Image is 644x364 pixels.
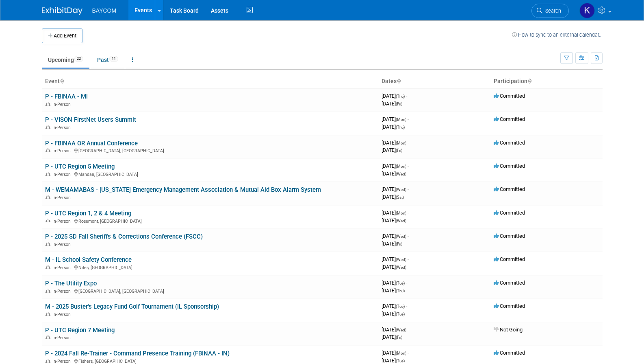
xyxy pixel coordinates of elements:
a: P - The Utility Expo [45,280,97,287]
span: [DATE] [382,217,406,224]
a: Sort by Event Name [60,78,64,84]
span: [DATE] [382,233,409,239]
span: In-Person [52,312,73,317]
span: [DATE] [382,186,409,192]
img: In-Person Event [46,242,50,246]
img: In-Person Event [46,265,50,269]
span: - [408,163,409,169]
span: Committed [494,186,525,192]
span: Committed [494,280,525,286]
span: [DATE] [382,350,409,356]
a: Sort by Participation Type [527,78,531,84]
a: Upcoming22 [42,52,89,68]
a: P - 2025 SD Fall Sheriffs & Corrections Conference (FSCC) [45,233,203,240]
span: [DATE] [382,287,405,294]
span: Committed [494,233,525,239]
span: (Thu) [396,94,405,99]
span: (Tue) [396,304,405,309]
span: (Mon) [396,211,406,215]
a: Sort by Start Date [397,78,401,84]
span: [DATE] [382,140,409,146]
div: Niles, [GEOGRAPHIC_DATA] [45,264,375,270]
span: (Mon) [396,141,406,145]
span: (Wed) [396,234,406,239]
span: In-Person [52,242,73,247]
span: Committed [494,116,525,122]
img: In-Person Event [46,125,50,129]
span: (Tue) [396,312,405,316]
a: M - 2025 Buster's Legacy Fund Golf Tournament (IL Sponsorship) [45,303,219,310]
span: (Wed) [396,257,406,262]
span: (Mon) [396,117,406,122]
span: - [408,327,409,333]
img: In-Person Event [46,195,50,199]
span: In-Person [52,265,73,270]
a: P - VISON FirstNet Users Summit [45,116,136,123]
span: (Tue) [396,359,405,363]
a: M - WEMAMABAS - [US_STATE] Emergency Management Association & Mutual Aid Box Alarm System [45,186,321,193]
th: Event [42,75,378,88]
span: [DATE] [382,327,409,333]
img: In-Person Event [46,219,50,223]
span: (Wed) [396,265,406,270]
span: (Fri) [396,335,402,340]
th: Participation [490,75,603,88]
span: (Mon) [396,351,406,355]
span: - [408,256,409,262]
div: [GEOGRAPHIC_DATA], [GEOGRAPHIC_DATA] [45,147,375,153]
span: - [406,280,407,286]
span: (Thu) [396,289,405,293]
span: 22 [74,56,83,62]
button: Add Event [42,29,82,43]
span: In-Person [52,289,73,294]
span: [DATE] [382,241,402,247]
span: (Wed) [396,219,406,223]
span: - [408,116,409,122]
img: In-Person Event [46,289,50,293]
span: (Tue) [396,281,405,285]
span: - [408,186,409,192]
span: In-Person [52,195,73,200]
div: Mandan, [GEOGRAPHIC_DATA] [45,171,375,177]
span: - [408,210,409,216]
span: [DATE] [382,311,405,317]
span: (Mon) [396,164,406,169]
a: P - FBINAA - MI [45,93,88,100]
a: P - UTC Region 7 Meeting [45,327,115,334]
span: Committed [494,350,525,356]
div: Rosemont, [GEOGRAPHIC_DATA] [45,217,375,224]
span: In-Person [52,172,73,177]
span: [DATE] [382,357,405,364]
span: Committed [494,163,525,169]
span: (Wed) [396,172,406,176]
span: [DATE] [382,334,402,340]
span: [DATE] [382,264,406,270]
span: 11 [109,56,118,62]
span: [DATE] [382,256,409,262]
img: In-Person Event [46,102,50,106]
span: (Fri) [396,242,402,246]
span: (Wed) [396,328,406,332]
span: [DATE] [382,147,402,153]
span: - [406,303,407,309]
span: Committed [494,93,525,99]
span: In-Person [52,219,73,224]
span: In-Person [52,148,73,153]
span: [DATE] [382,116,409,122]
span: Committed [494,303,525,309]
a: Past11 [91,52,124,68]
div: [GEOGRAPHIC_DATA], [GEOGRAPHIC_DATA] [45,287,375,294]
a: P - UTC Region 1, 2 & 4 Meeting [45,210,131,217]
span: (Fri) [396,148,402,153]
span: Committed [494,210,525,216]
span: [DATE] [382,124,405,130]
span: In-Person [52,102,73,107]
span: [DATE] [382,93,407,99]
a: P - 2024 Fall Re-Trainer - Command Presence Training (FBINAA - IN) [45,350,230,357]
a: P - UTC Region 5 Meeting [45,163,115,170]
img: In-Person Event [46,359,50,363]
span: (Sat) [396,195,404,200]
span: Committed [494,256,525,262]
span: (Wed) [396,187,406,192]
span: Not Going [494,327,523,333]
